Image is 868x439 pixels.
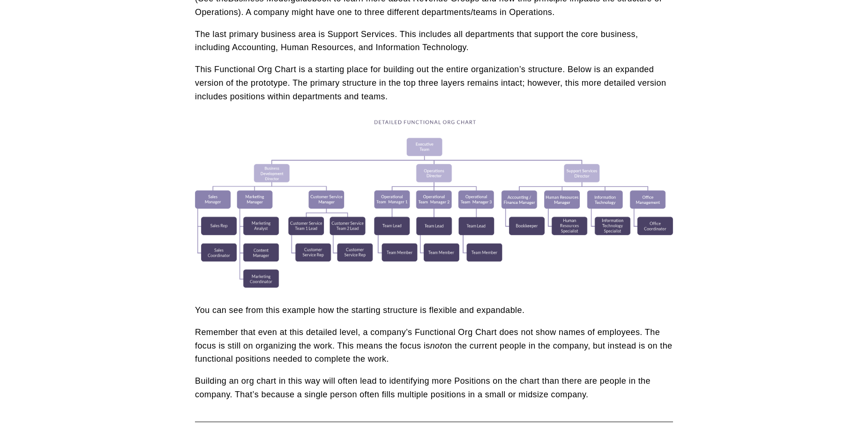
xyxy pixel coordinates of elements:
[430,341,442,350] em: not
[195,28,673,55] p: The last primary business area is Support Services. This includes all departments that support th...
[195,374,673,402] p: Building an org chart in this way will often lead to identifying more Positions on the chart than...
[195,63,673,103] p: This Functional Org Chart is a starting place for building out the entire organization’s structur...
[195,326,673,366] p: Remember that even at this detailed level, a company’s Functional Org Chart does not show names o...
[195,304,673,317] p: You can see from this example how the starting structure is flexible and expandable.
